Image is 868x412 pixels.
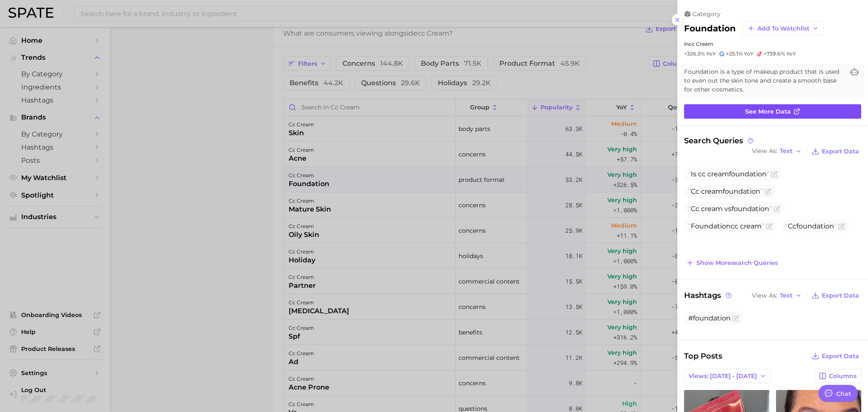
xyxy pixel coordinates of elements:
span: Add to Watchlist [757,25,810,32]
button: Flag as miscategorized or irrelevant [771,171,778,178]
span: View As [752,293,777,298]
span: Cc cream [688,187,763,195]
span: Top Posts [684,350,722,362]
span: cc cream [688,222,764,230]
span: +326.5% [684,50,705,57]
span: +25.1% [726,50,743,57]
span: foundation [796,222,834,230]
span: Cc [785,222,837,230]
div: in [684,41,861,47]
span: Export Data [822,353,859,360]
button: View AsText [750,146,804,157]
button: Export Data [810,290,861,301]
span: View As [752,149,777,153]
button: Export Data [810,350,861,362]
span: Views: [DATE] - [DATE] [689,373,757,380]
span: Foundation [691,222,731,230]
button: Views: [DATE] - [DATE] [684,369,771,383]
span: YoY [706,50,716,57]
button: Flag as miscategorized or irrelevant [766,223,773,230]
button: Flag as miscategorized or irrelevant [765,188,771,195]
span: cc cream [689,41,713,47]
span: YoY [786,50,796,57]
span: Search Queries [684,136,755,145]
span: Columns [829,373,857,380]
span: Hashtags [684,290,733,301]
span: #foundation [688,314,731,322]
button: Add to Watchlist [743,21,823,36]
span: Foundation is a type of makeup product that is used to even out the skin tone and create a smooth... [684,67,844,94]
span: foundation [729,170,767,178]
h2: foundation [684,23,736,33]
button: View AsText [750,290,804,301]
span: Show more search queries [696,259,778,267]
span: YoY [744,50,754,57]
button: Flag as miscategorized or irrelevant [732,315,739,322]
button: Flag as miscategorized or irrelevant [838,223,845,230]
a: See more data [684,104,861,119]
span: category [693,10,721,18]
button: Columns [814,369,861,383]
button: Flag as miscategorized or irrelevant [773,206,780,212]
span: Text [780,149,793,153]
span: foundation [732,205,769,213]
span: See more data [745,108,791,115]
button: Show moresearch queries [684,257,780,269]
span: +739.6% [764,50,785,57]
span: foundation [723,187,760,195]
span: Text [780,293,793,298]
span: Is cc cream [688,170,769,178]
button: Export Data [810,145,861,157]
span: Export Data [822,292,859,299]
span: Cc cream vs [688,205,772,213]
span: Export Data [822,148,859,155]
